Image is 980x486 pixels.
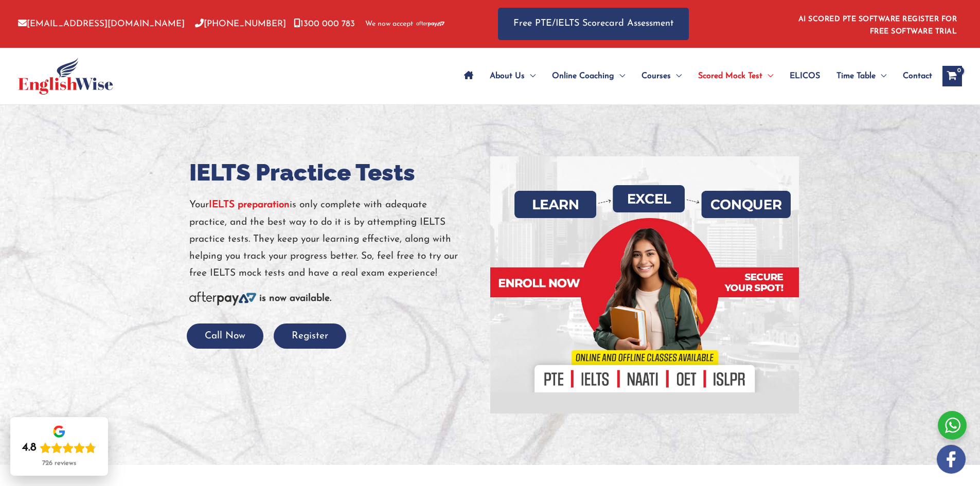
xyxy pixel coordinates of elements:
a: Call Now [187,331,263,341]
a: IELTS preparation [209,200,290,210]
span: Menu Toggle [876,58,886,94]
nav: Site Navigation: Main Menu [456,58,932,94]
img: Afterpay-Logo [416,21,444,27]
a: Free PTE/IELTS Scorecard Assessment [498,8,689,40]
span: Scored Mock Test [698,58,762,94]
a: AI SCORED PTE SOFTWARE REGISTER FOR FREE SOFTWARE TRIAL [798,15,957,35]
a: Online CoachingMenu Toggle [544,58,633,94]
span: Menu Toggle [671,58,682,94]
span: Menu Toggle [525,58,536,94]
span: ELICOS [790,58,820,94]
a: Contact [895,58,932,94]
div: 726 reviews [42,459,76,467]
a: [EMAIL_ADDRESS][DOMAIN_NAME] [18,20,185,28]
img: Afterpay-Logo [189,292,256,305]
a: Register [274,331,346,341]
a: View Shopping Cart, empty [942,66,962,86]
span: About Us [490,58,525,94]
button: Register [274,323,346,349]
span: Menu Toggle [762,58,773,94]
span: Courses [642,58,671,94]
a: Time TableMenu Toggle [828,58,895,94]
span: Contact [903,58,932,94]
img: white-facebook.png [937,445,966,474]
a: CoursesMenu Toggle [633,58,690,94]
b: is now available. [259,294,331,303]
span: Menu Toggle [614,58,625,94]
div: 4.8 [22,441,37,455]
p: Your is only complete with adequate practice, and the best way to do it is by attempting IELTS pr... [189,196,483,282]
h1: IELTS Practice Tests [189,156,483,189]
a: 1300 000 783 [294,20,355,28]
span: We now accept [365,19,413,29]
a: About UsMenu Toggle [482,58,544,94]
a: Scored Mock TestMenu Toggle [690,58,781,94]
button: Call Now [187,323,263,349]
span: Time Table [836,58,876,94]
a: ELICOS [781,58,828,94]
a: [PHONE_NUMBER] [195,20,286,28]
span: Online Coaching [552,58,614,94]
div: Rating: 4.8 out of 5 [22,441,96,455]
img: cropped-ew-logo [18,58,113,95]
aside: Header Widget 1 [792,7,962,41]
